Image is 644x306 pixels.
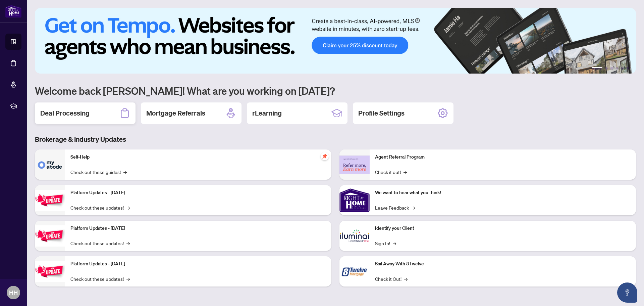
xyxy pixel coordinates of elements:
[126,275,130,282] span: →
[605,67,608,70] button: 2
[252,108,282,118] h2: rLearning
[35,84,636,97] h1: Welcome back [PERSON_NAME]! What are you working on [DATE]?
[339,256,370,287] img: Sail Away With 8Twelve
[35,225,65,247] img: Platform Updates - July 8, 2025
[70,154,326,161] p: Self-Help
[404,168,407,176] span: →
[70,239,130,247] a: Check out these updates!→
[375,225,631,232] p: Identify your Client
[404,275,408,282] span: →
[375,260,631,268] p: Sail Away With 8Twelve
[9,288,18,297] span: HH
[592,67,602,70] button: 1
[70,225,326,232] p: Platform Updates - [DATE]
[146,108,205,118] h2: Mortgage Referrals
[412,204,415,211] span: →
[35,190,65,211] img: Platform Updates - July 21, 2025
[627,67,629,70] button: 6
[375,204,415,211] a: Leave Feedback→
[617,282,637,303] button: Open asap
[35,8,636,74] img: Slide 0
[339,156,370,174] img: Agent Referral Program
[70,168,127,176] a: Check out these guides!→
[339,221,370,251] img: Identify your Client
[375,168,407,176] a: Check it out!→
[126,239,130,247] span: →
[5,5,21,17] img: logo
[70,189,326,196] p: Platform Updates - [DATE]
[70,260,326,268] p: Platform Updates - [DATE]
[70,204,130,211] a: Check out these updates!→
[70,275,130,282] a: Check out these updates!→
[339,185,370,215] img: We want to hear what you think!
[375,154,631,161] p: Agent Referral Program
[123,168,127,176] span: →
[616,67,619,70] button: 4
[393,239,396,247] span: →
[358,108,405,118] h2: Profile Settings
[321,152,329,160] span: pushpin
[35,261,65,282] img: Platform Updates - June 23, 2025
[375,239,396,247] a: Sign In!→
[35,149,65,180] img: Self-Help
[126,204,130,211] span: →
[35,135,636,144] h3: Brokerage & Industry Updates
[610,67,613,70] button: 3
[621,67,624,70] button: 5
[40,108,90,118] h2: Deal Processing
[375,189,631,196] p: We want to hear what you think!
[375,275,408,282] a: Check it Out!→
